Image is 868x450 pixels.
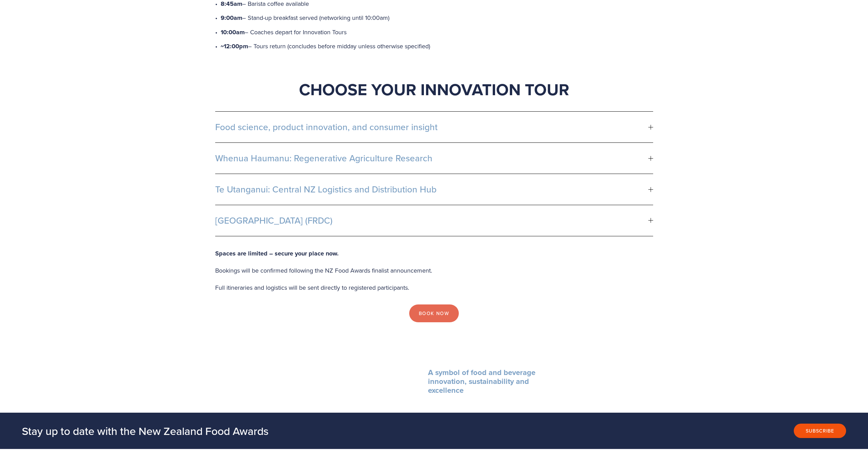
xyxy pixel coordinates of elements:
h1: Choose Your Innovation Tour [215,79,653,100]
button: Whenua Haumanu: Regenerative Agriculture Research [215,143,653,174]
strong: ~12:00pm [221,42,248,51]
a: Book Now [409,304,459,322]
p: Full itineraries and logistics will be sent directly to registered participants. [215,282,653,293]
strong: A symbol of food and beverage innovation, sustainability and excellence [428,367,537,396]
span: Te Utanganui: Central NZ Logistics and Distribution Hub [215,184,648,195]
button: [GEOGRAPHIC_DATA] (FRDC) [215,205,653,236]
span: [GEOGRAPHIC_DATA] (FRDC) [215,215,648,226]
button: Food science, product innovation, and consumer insight [215,112,653,142]
button: Subscribe [794,424,846,438]
p: – Stand-up breakfast served (networking until 10:00am) [221,12,653,24]
p: – Tours return (concludes before midday unless otherwise specified) [221,41,653,52]
span: Food science, product innovation, and consumer insight [215,122,648,132]
strong: Spaces are limited – secure your place now. [215,249,339,258]
strong: 9:00am [221,13,242,22]
button: Te Utanganui: Central NZ Logistics and Distribution Hub [215,174,653,205]
p: – Coaches depart for Innovation Tours [221,27,653,38]
h2: Stay up to date with the New Zealand Food Awards [22,424,568,438]
span: Whenua Haumanu: Regenerative Agriculture Research [215,153,648,163]
p: Bookings will be confirmed following the NZ Food Awards finalist announcement. [215,265,653,276]
strong: 10:00am [221,28,245,37]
